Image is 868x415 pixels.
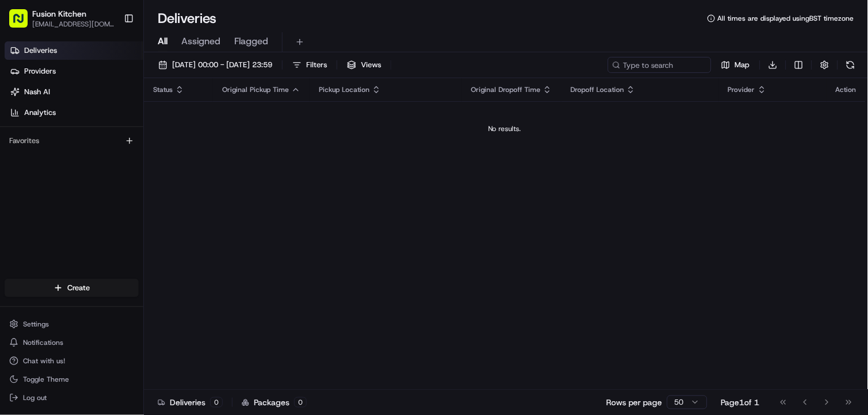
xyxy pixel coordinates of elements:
button: Notifications [5,335,139,351]
div: Start new chat [52,110,189,121]
h1: Deliveries [158,9,216,28]
span: Log out [23,393,47,402]
span: Toggle Theme [23,375,69,384]
span: Chat with us! [23,356,65,366]
button: Start new chat [196,113,210,127]
button: Fusion Kitchen [32,8,86,20]
div: We're available if you need us! [52,121,158,130]
img: Nash [12,11,35,34]
span: Assigned [181,34,220,48]
span: Provider [728,85,755,94]
input: Type to search [608,57,711,73]
a: Nash AI [5,83,143,101]
img: 1727276513143-84d647e1-66c0-4f92-a045-3c9f9f5dfd92 [24,110,45,130]
div: Page 1 of 1 [721,397,760,408]
span: Views [361,60,381,70]
button: Views [342,57,386,73]
img: 1736555255976-a54dd68f-1ca7-489b-9aae-adbdc363a1c4 [23,179,32,188]
div: 0 [294,397,307,408]
a: Providers [5,62,143,80]
span: Notifications [23,338,63,347]
span: API Documentation [109,257,185,268]
span: All times are displayed using BST timezone [718,14,854,23]
img: Dianne Alexi Soriano [12,167,30,186]
button: Settings [5,316,139,332]
span: Pickup Location [319,85,370,94]
button: Toggle Theme [5,371,139,387]
div: Past conversations [12,149,77,159]
span: Original Pickup Time [222,85,289,94]
img: 1736555255976-a54dd68f-1ca7-489b-9aae-adbdc363a1c4 [12,110,32,130]
button: Filters [287,57,332,73]
div: 0 [210,397,223,408]
span: [DATE] [104,209,127,218]
div: 📗 [12,258,21,267]
a: Analytics [5,103,143,122]
span: Filters [306,60,327,70]
div: Favorites [5,132,139,150]
button: Refresh [843,57,859,73]
span: Klarizel Pensader [36,209,95,218]
div: Packages [242,397,307,408]
button: See all [178,147,210,161]
span: Settings [23,320,49,329]
span: Pylon [115,285,139,294]
span: • [97,209,101,218]
span: Nash AI [24,87,50,97]
button: Map [716,57,755,73]
button: [DATE] 00:00 - [DATE] 23:59 [153,57,277,73]
div: No results. [149,124,861,133]
a: Powered byPylon [81,285,139,294]
a: 📗Knowledge Base [7,252,93,273]
div: Deliveries [158,397,223,408]
span: [DATE] [161,178,185,187]
span: [PERSON_NAME] [PERSON_NAME] [36,178,153,187]
span: Providers [24,66,56,76]
div: Action [836,85,856,94]
span: All [158,34,167,48]
span: Analytics [24,107,56,118]
input: Clear [30,74,190,86]
span: • [155,178,159,187]
button: Fusion Kitchen[EMAIL_ADDRESS][DOMAIN_NAME] [5,5,119,32]
div: 💻 [97,258,106,267]
span: Flagged [234,34,268,48]
img: 1736555255976-a54dd68f-1ca7-489b-9aae-adbdc363a1c4 [23,210,32,219]
span: Dropoff Location [570,85,624,94]
span: Map [735,60,750,70]
p: Welcome 👋 [12,46,210,64]
img: Klarizel Pensader [12,198,30,217]
span: Original Dropoff Time [471,85,540,94]
button: Create [5,279,139,297]
span: [DATE] 00:00 - [DATE] 23:59 [172,60,272,70]
span: Knowledge Base [23,257,88,268]
a: Deliveries [5,41,143,60]
span: Status [153,85,173,94]
button: [EMAIL_ADDRESS][DOMAIN_NAME] [32,20,115,29]
a: 💻API Documentation [93,252,189,273]
p: Rows per page [607,397,663,408]
span: Deliveries [24,45,57,56]
button: Chat with us! [5,353,139,369]
span: Create [67,283,90,293]
button: Log out [5,390,139,406]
